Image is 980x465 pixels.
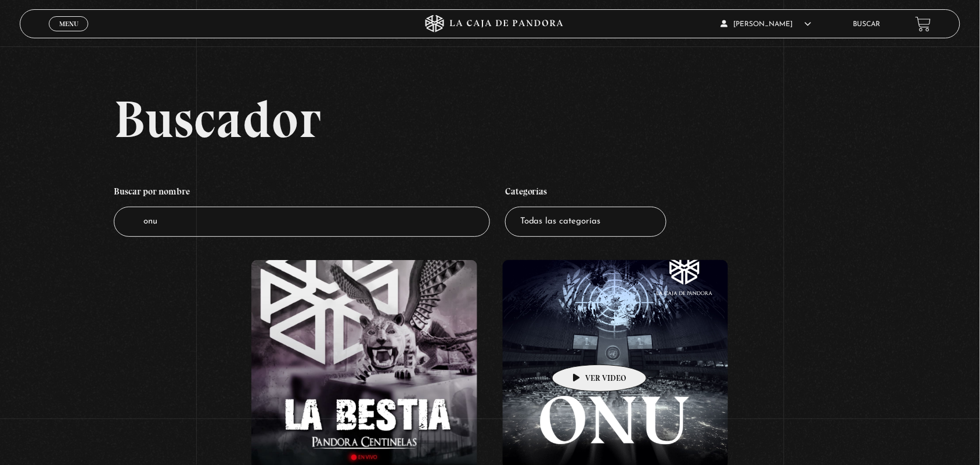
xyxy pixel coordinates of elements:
[721,21,812,28] span: [PERSON_NAME]
[916,16,931,32] a: View your shopping cart
[853,21,881,28] a: Buscar
[505,180,666,207] h4: Categorías
[114,180,490,207] h4: Buscar por nombre
[59,20,78,27] span: Menu
[55,30,82,38] span: Cerrar
[114,93,960,145] h2: Buscador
